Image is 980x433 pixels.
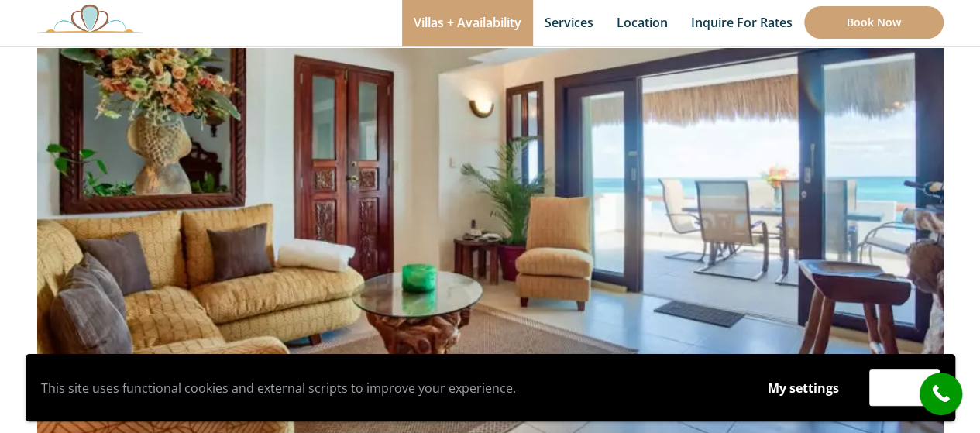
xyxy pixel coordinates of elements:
a: call [920,373,962,415]
button: My settings [753,370,854,406]
i: call [923,376,958,411]
button: Accept [869,369,940,406]
img: Awesome Logo [37,4,143,33]
a: Book Now [804,6,944,39]
p: This site uses functional cookies and external scripts to improve your experience. [41,376,738,400]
